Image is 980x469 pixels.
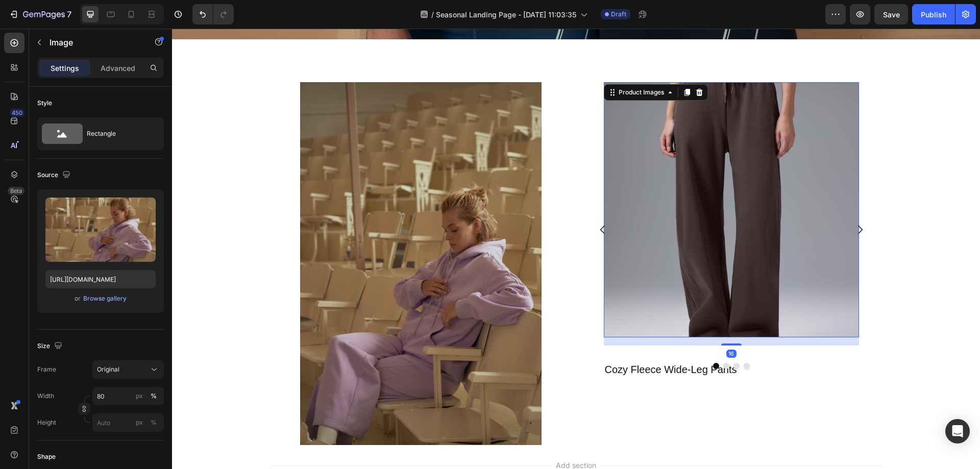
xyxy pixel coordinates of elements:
div: Style [37,98,52,108]
button: % [133,416,145,429]
span: Seasonal Landing Page - [DATE] 11:03:35 [436,9,576,20]
h2: Cozy Fleece Wide-Leg Pants [432,333,687,349]
label: Frame [37,365,56,374]
span: Original [97,365,119,374]
div: % [151,391,157,401]
div: 16 [554,321,565,329]
div: Browse gallery [83,294,127,303]
button: px [148,390,160,402]
div: Shape [37,452,56,461]
p: 7 [67,8,71,20]
div: px [136,418,143,427]
button: Browse gallery [83,293,127,304]
span: Save [883,10,900,19]
button: Dot [551,334,557,340]
button: Dot [561,334,568,340]
div: Product Images [445,59,494,68]
input: px% [92,413,164,432]
button: Dot [541,334,547,340]
label: Width [37,391,54,401]
p: Settings [51,63,79,73]
button: Dot [572,334,578,340]
div: Open Intercom Messenger [945,419,970,443]
label: Height [37,418,56,427]
a: Cozy Fleece Wide-Leg Pants [432,54,687,309]
p: Advanced [101,63,135,73]
p: Image [50,36,136,48]
input: https://example.com/image.jpg [45,270,156,288]
button: % [133,390,145,402]
span: / [431,9,434,20]
div: Source [37,168,72,182]
span: Draft [611,10,626,19]
img: preview-image [45,198,156,262]
button: Publish [912,4,955,24]
button: px [148,416,160,429]
div: Undo/Redo [192,4,234,24]
button: 7 [4,4,76,24]
button: Original [92,360,164,379]
div: Size [37,339,64,353]
div: Beta [8,187,24,195]
div: Publish [921,9,946,20]
div: Rectangle [87,122,149,145]
button: Save [874,4,908,24]
input: px% [92,387,164,405]
div: px [136,391,143,401]
button: Carousel Next Arrow [674,187,702,215]
span: Add section [380,431,428,442]
div: 450 [10,109,24,117]
span: or [75,292,81,305]
button: Carousel Back Arrow [416,187,445,215]
div: % [151,418,157,427]
iframe: Design area [172,29,980,469]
